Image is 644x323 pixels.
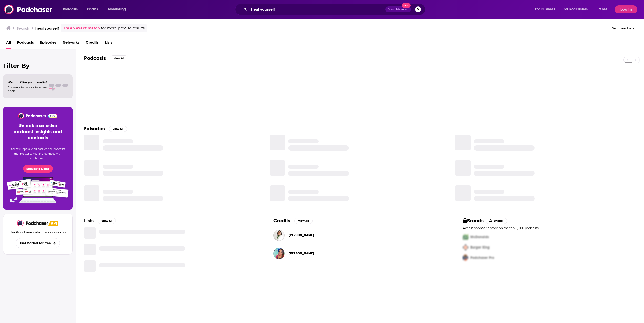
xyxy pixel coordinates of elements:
[9,123,67,141] h3: Unlock exclusive podcast insights and contacts
[273,245,446,261] button: Cleopatra JadeCleopatra Jade
[6,38,11,49] a: All
[104,5,132,13] button: open menu
[5,177,70,204] img: Pro Features
[35,26,59,31] h3: heal yourself
[611,26,636,30] button: Send feedback
[461,253,470,263] img: Third Pro Logo
[84,55,106,61] h2: Podcasts
[108,6,126,13] span: Monitoring
[4,5,53,14] img: Podchaser - Follow, Share and Rate Podcasts
[84,218,94,224] h2: Lists
[273,227,446,243] button: Dr. Anh NguyenDr. Anh Nguyen
[240,4,430,15] div: Search podcasts, credits, & more...
[595,5,614,13] button: open menu
[84,126,105,132] h2: Episodes
[463,218,484,224] h2: Brands
[17,26,29,31] h3: Search
[105,38,112,49] a: Lists
[63,25,100,31] a: Try an exact match
[273,218,290,224] h2: Credits
[289,233,314,237] a: Dr. Anh Nguyen
[59,5,84,13] button: open menu
[84,55,128,61] a: PodcastsView All
[40,38,56,49] a: Episodes
[289,251,314,255] span: [PERSON_NAME]
[599,6,607,13] span: More
[110,55,128,61] button: View All
[294,218,313,224] button: View All
[388,8,409,11] span: Open Advanced
[63,38,79,49] a: Networks
[470,256,494,260] span: Podchaser Pro
[101,25,145,31] span: for more precise results
[273,248,285,259] img: Cleopatra Jade
[86,38,99,49] a: Credits
[17,38,34,49] a: Podcasts
[470,235,489,239] span: McDonalds
[402,3,411,8] span: New
[87,6,98,13] span: Charts
[3,62,73,69] h2: Filter By
[249,5,385,13] input: Search podcasts, credits, & more...
[615,5,637,13] button: Log In
[63,6,78,13] span: Podcasts
[98,218,116,224] button: View All
[486,218,507,224] button: Unlock
[560,5,595,13] button: open menu
[564,6,588,13] span: For Podcasters
[109,126,127,132] button: View All
[23,165,53,173] button: Request a Demo
[461,232,470,242] img: First Pro Logo
[48,221,58,226] img: Podchaser API banner
[535,6,555,13] span: For Business
[16,238,60,248] button: Get started for free
[84,126,127,132] a: EpisodesView All
[273,230,285,241] img: Dr. Anh Nguyen
[532,5,562,13] button: open menu
[273,218,313,224] a: CreditsView All
[385,6,411,12] button: Open AdvancedNew
[18,113,58,119] img: Podchaser - Follow, Share and Rate Podcasts
[461,242,470,253] img: Second Pro Logo
[470,245,490,250] span: Burger King
[9,230,66,234] p: Use Podchaser data in your own app.
[20,241,51,245] span: Get started for free
[463,226,636,230] p: Access sponsor history on the top 5,000 podcasts.
[84,218,116,224] a: ListsView All
[9,147,67,161] p: Access unparalleled data on the podcasts that matter to you and connect with confidence.
[8,86,48,93] span: Choose a tab above to access filters.
[289,251,314,255] a: Cleopatra Jade
[17,220,49,226] img: Podchaser - Follow, Share and Rate Podcasts
[84,5,101,13] a: Charts
[8,81,48,84] span: Want to filter your results?
[289,233,314,237] span: [PERSON_NAME]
